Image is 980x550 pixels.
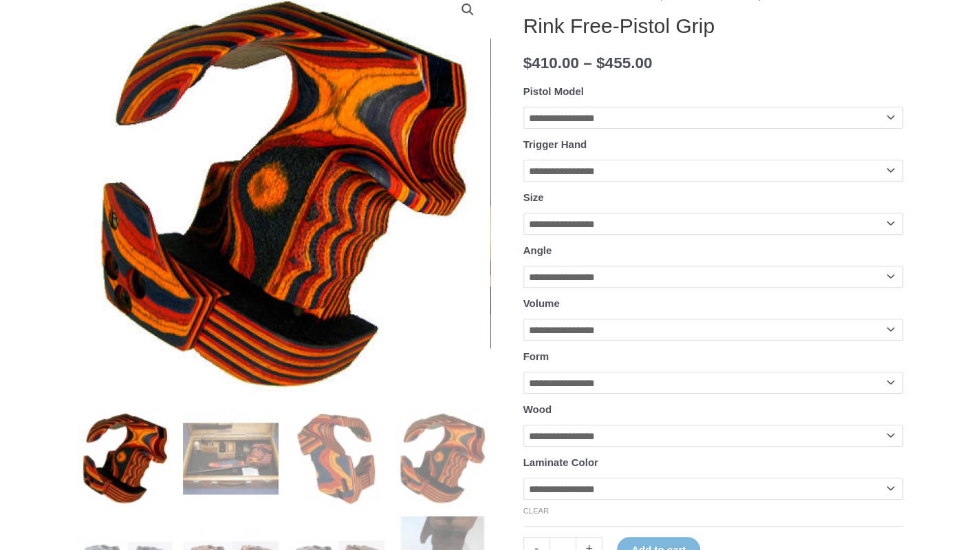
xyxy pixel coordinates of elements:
[523,85,584,97] label: Pistol Model
[523,54,579,72] bdi: 410.00
[523,138,587,150] label: Trigger Hand
[183,410,279,506] img: Rink Free-Pistol Grip - Image 2
[395,410,490,506] img: Rink Free-Pistol Grip
[523,350,549,362] label: Form
[523,297,560,309] label: Volume
[523,507,549,515] a: Clear options
[596,54,652,72] bdi: 455.00
[596,54,605,72] span: $
[523,403,552,415] label: Wood
[78,410,173,506] img: Rink Free-Pistol Grip
[523,456,598,468] label: Laminate Color
[523,54,532,72] span: $
[583,54,592,72] span: –
[289,410,384,506] img: Rink Free-Pistol Grip - Image 3
[523,14,903,39] h1: Rink Free-Pistol Grip
[523,244,552,256] label: Angle
[523,191,544,203] label: Size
